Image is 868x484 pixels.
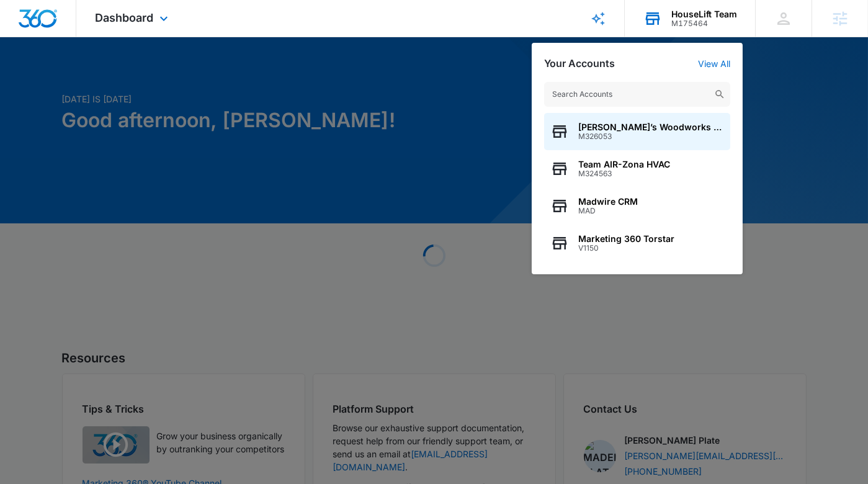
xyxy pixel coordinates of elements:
[578,159,670,169] span: Team AIR-Zona HVAC
[671,19,737,28] div: account id
[544,113,730,150] button: [PERSON_NAME]’s Woodworks & DiscountsM326053
[698,58,730,69] a: View All
[544,187,730,225] button: Madwire CRMMAD
[578,122,724,132] span: [PERSON_NAME]’s Woodworks & Discounts
[578,244,674,253] span: V1150
[95,11,153,24] span: Dashboard
[578,207,638,215] span: MAD
[578,197,638,207] span: Madwire CRM
[671,9,737,19] div: account name
[544,150,730,187] button: Team AIR-Zona HVACM324563
[544,82,730,107] input: Search Accounts
[578,169,670,178] span: M324563
[544,225,730,262] button: Marketing 360 TorstarV1150
[544,58,615,69] h2: Your Accounts
[578,132,724,141] span: M326053
[578,234,674,244] span: Marketing 360 Torstar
